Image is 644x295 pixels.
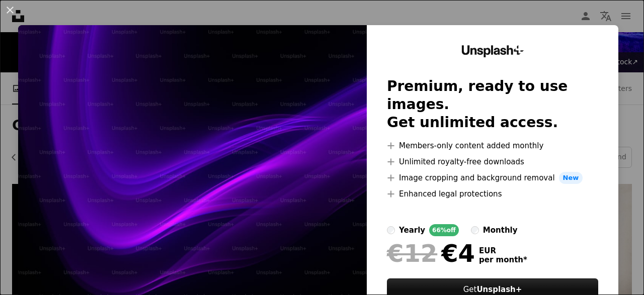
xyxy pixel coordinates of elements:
[483,224,518,236] div: monthly
[387,77,598,132] h2: Premium, ready to use images. Get unlimited access.
[399,224,425,236] div: yearly
[387,172,598,184] li: Image cropping and background removal
[387,140,598,152] li: Members-only content added monthly
[387,188,598,200] li: Enhanced legal protections
[387,240,437,266] span: €12
[387,240,475,266] div: €4
[471,226,479,234] input: monthly
[479,255,527,264] span: per month *
[387,226,395,234] input: yearly66%off
[476,285,522,294] strong: Unsplash+
[479,246,527,255] span: EUR
[387,156,598,168] li: Unlimited royalty-free downloads
[559,172,583,184] span: New
[429,224,459,236] div: 66% off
